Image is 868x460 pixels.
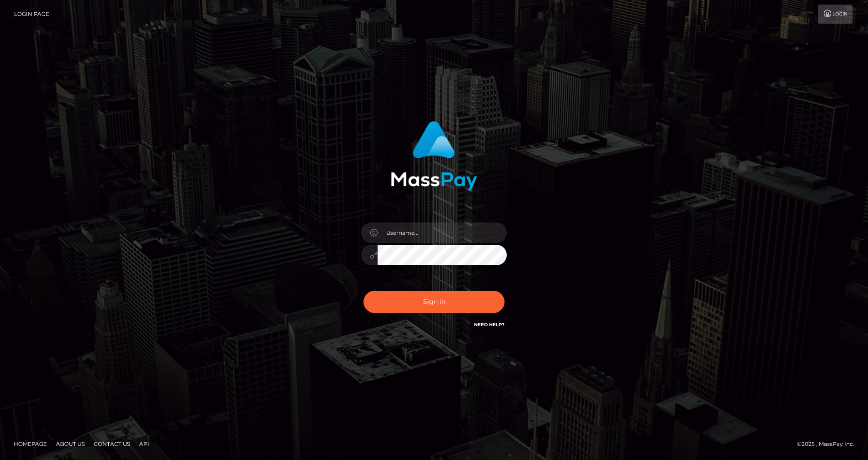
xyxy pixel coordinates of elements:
[363,291,505,313] button: Sign in
[378,222,507,243] input: Username...
[474,322,505,328] a: Need Help?
[90,437,134,451] a: Contact Us
[10,437,50,451] a: Homepage
[391,121,477,191] img: MassPay Login
[136,437,153,451] a: API
[14,5,49,24] a: Login Page
[52,437,88,451] a: About Us
[818,5,853,24] a: Login
[797,439,861,449] div: © 2025 , MassPay Inc.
